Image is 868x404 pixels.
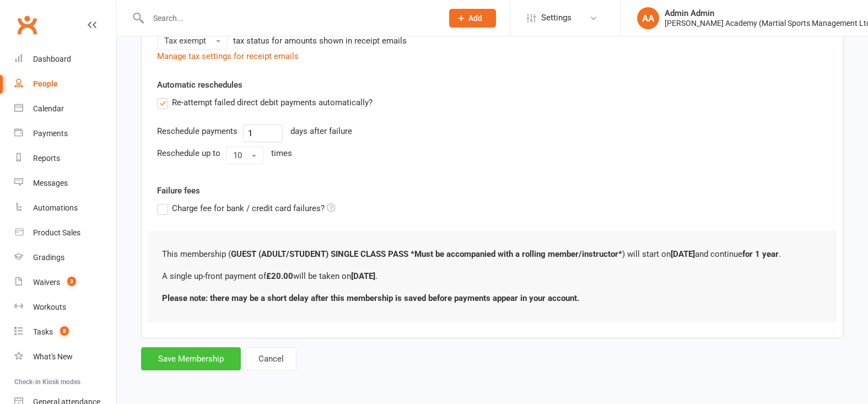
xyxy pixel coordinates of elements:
a: Reports [14,146,116,171]
div: Waivers [33,278,60,287]
span: Add [468,14,482,23]
b: for 1 year [742,249,779,259]
div: People [33,79,58,88]
div: times [271,147,292,160]
a: People [14,72,116,96]
label: Failure fees [149,184,836,197]
div: tax status for amounts shown in receipt emails [233,34,407,47]
b: GUEST (ADULT/STUDENT) SINGLE CLASS PASS *Must be accompanied with a rolling member/instructor* [231,249,622,259]
button: Add [449,9,496,28]
a: Payments [14,121,116,146]
a: Tasks 8 [14,320,116,344]
div: Reschedule up to [157,147,220,160]
a: Calendar [14,96,116,121]
button: 10 [226,147,263,164]
p: This membership ( ) will start on and continue . [162,247,823,261]
div: Gradings [33,253,64,262]
div: What's New [33,352,73,361]
a: Waivers 3 [14,270,116,295]
div: Reschedule payments [157,125,238,138]
div: AA [637,7,659,29]
div: Workouts [33,303,66,311]
div: Calendar [33,104,64,113]
a: Product Sales [14,220,116,245]
span: Charge fee for bank / credit card failures? [172,202,325,213]
input: Search... [145,10,435,26]
label: Re-attempt failed direct debit payments automatically? [157,96,373,109]
a: What's New [14,344,116,369]
a: Manage tax settings for receipt emails [157,51,299,61]
div: Product Sales [33,228,80,237]
div: Messages [33,179,68,187]
a: Workouts [14,295,116,320]
b: [DATE] [351,271,375,281]
span: 3 [67,277,76,286]
label: Automatic reschedules [157,78,242,91]
button: Cancel [246,347,296,370]
span: Tax exempt [164,36,206,46]
b: Please note: there may be a short delay after this membership is saved before payments appear in ... [162,293,579,303]
div: Tasks [33,327,53,336]
span: 10 [233,150,242,160]
b: [DATE] [671,249,695,259]
button: Save Membership [141,347,241,370]
button: Tax exempt [157,32,228,50]
a: Clubworx [13,11,41,39]
div: days after failure [290,125,352,138]
div: Automations [33,203,78,212]
div: Payments [33,129,68,138]
a: Dashboard [14,47,116,72]
span: Settings [541,6,572,30]
p: A single up-front payment of will be taken on . [162,270,823,283]
a: Messages [14,171,116,196]
b: £20.00 [266,271,293,281]
a: Gradings [14,245,116,270]
span: 8 [60,326,69,336]
a: Automations [14,196,116,220]
div: Dashboard [33,55,71,63]
div: Reports [33,154,60,163]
